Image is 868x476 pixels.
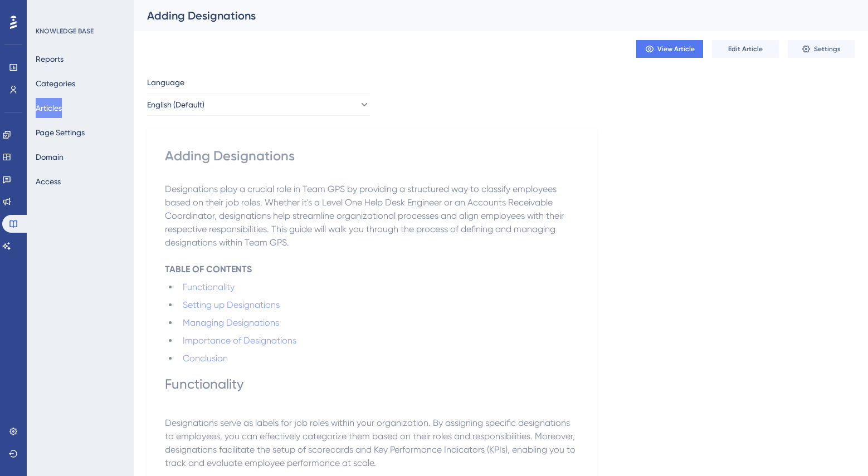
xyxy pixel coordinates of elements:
[36,122,85,143] button: Page Settings
[147,8,827,23] div: Adding Designations
[36,49,64,69] button: Reports
[147,76,184,89] span: Language
[183,353,228,364] a: Conclusion
[36,147,64,167] button: Domain
[183,335,296,346] a: Importance of Designations
[165,184,566,248] span: Designations play a crucial role in Team GPS by providing a structured way to classify employees ...
[147,94,370,116] button: English (Default)
[165,264,252,274] strong: TABLE OF CONTENTS
[36,27,94,36] div: KNOWLEDGE BASE
[183,300,280,310] a: Setting up Designations
[165,376,243,392] span: Functionality
[728,45,763,53] span: Edit Article
[165,418,578,468] span: Designations serve as labels for job roles within your organization. By assigning specific design...
[657,45,695,53] span: View Article
[36,171,61,192] button: Access
[183,317,279,328] a: Managing Designations
[814,45,841,53] span: Settings
[788,40,855,58] button: Settings
[183,282,235,292] a: Functionality
[712,40,779,58] button: Edit Article
[636,40,703,58] button: View Article
[36,73,75,94] button: Categories
[36,98,62,118] button: Articles
[165,147,579,165] div: Adding Designations
[147,98,204,111] span: English (Default)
